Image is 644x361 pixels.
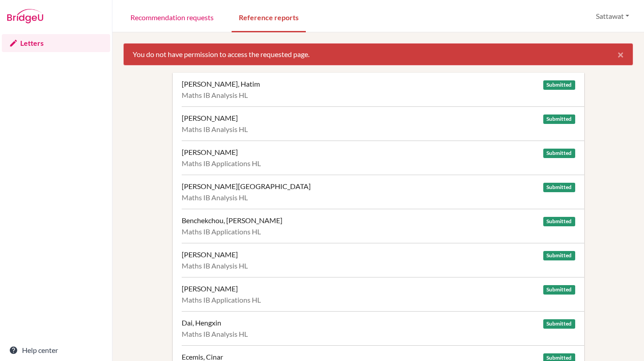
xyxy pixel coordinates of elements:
[182,159,575,168] div: Maths IB Applications HL
[182,243,584,277] a: [PERSON_NAME] Submitted Maths IB Analysis HL
[182,330,575,339] div: Maths IB Analysis HL
[182,79,260,88] div: [PERSON_NAME], Hatim
[543,251,575,260] span: Submitted
[182,148,238,157] div: [PERSON_NAME]
[543,285,575,295] span: Submitted
[182,227,575,236] div: Maths IB Applications HL
[182,193,575,202] div: Maths IB Analysis HL
[123,1,221,32] a: Recommendation requests
[182,182,311,191] div: [PERSON_NAME][GEOGRAPHIC_DATA]
[543,217,575,226] span: Submitted
[232,1,306,32] a: Reference reports
[608,44,633,65] button: Close
[543,149,575,158] span: Submitted
[182,250,238,259] div: [PERSON_NAME]
[182,284,238,293] div: [PERSON_NAME]
[182,141,584,175] a: [PERSON_NAME] Submitted Maths IB Applications HL
[543,114,575,124] span: Submitted
[182,209,584,243] a: Benchekchou, [PERSON_NAME] Submitted Maths IB Applications HL
[182,277,584,311] a: [PERSON_NAME] Submitted Maths IB Applications HL
[182,175,584,209] a: [PERSON_NAME][GEOGRAPHIC_DATA] Submitted Maths IB Analysis HL
[182,106,584,141] a: [PERSON_NAME] Submitted Maths IB Analysis HL
[182,318,221,327] div: Dai, Hengxin
[123,43,633,66] div: You do not have permission to access the requested page.
[543,183,575,192] span: Submitted
[182,295,575,304] div: Maths IB Applications HL
[182,261,575,270] div: Maths IB Analysis HL
[543,319,575,329] span: Submitted
[182,216,282,225] div: Benchekchou, [PERSON_NAME]
[182,73,584,106] a: [PERSON_NAME], Hatim Submitted Maths IB Analysis HL
[592,8,633,25] button: Sattawat
[182,114,238,123] div: [PERSON_NAME]
[2,34,110,52] a: Letters
[182,125,575,134] div: Maths IB Analysis HL
[7,9,43,23] img: Bridge-U
[182,311,584,345] a: Dai, Hengxin Submitted Maths IB Analysis HL
[617,48,624,61] span: ×
[182,91,575,100] div: Maths IB Analysis HL
[2,341,110,359] a: Help center
[543,80,575,90] span: Submitted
